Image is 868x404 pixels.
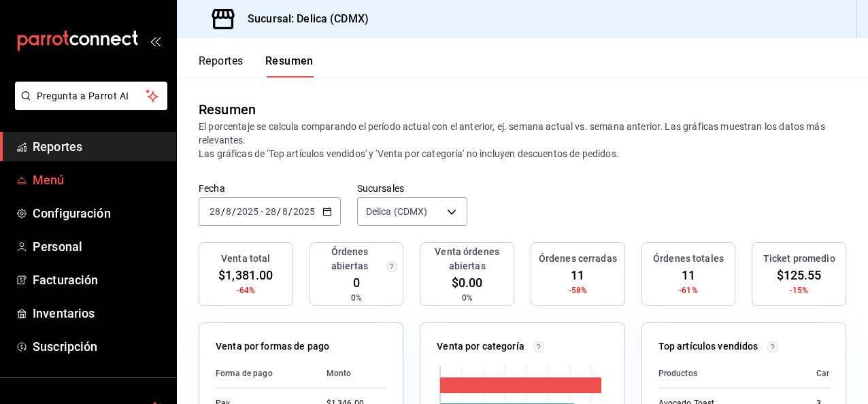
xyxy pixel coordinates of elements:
[790,284,809,297] span: -15%
[216,339,329,354] p: Venta por formas de pago
[805,359,862,388] th: Cantidad
[658,359,805,388] th: Productos
[351,292,362,304] span: 0%
[225,206,232,217] input: --
[426,245,508,273] h3: Venta órdenes abiertas
[777,266,822,284] span: $125.55
[216,359,316,388] th: Forma de pago
[199,184,341,193] label: Fecha
[366,205,428,218] span: Delica (CDMX)
[293,206,316,217] input: ----
[282,206,288,217] input: --
[265,206,277,217] input: --
[237,284,256,297] span: -64%
[261,206,263,217] span: -
[539,252,617,266] h3: Órdenes cerradas
[199,120,846,161] p: El porcentaje se calcula comparando el período actual con el anterior, ej. semana actual vs. sema...
[221,206,225,217] span: /
[357,184,467,193] label: Sucursales
[33,271,165,289] span: Facturación
[265,54,314,78] button: Resumen
[33,137,165,156] span: Reportes
[33,204,165,222] span: Configuración
[236,206,259,217] input: ----
[682,266,695,284] span: 11
[316,245,384,273] h3: Órdenes abiertas
[209,206,221,217] input: --
[221,252,270,266] h3: Venta total
[33,237,165,256] span: Personal
[37,89,146,103] span: Pregunta a Parrot AI
[316,359,387,388] th: Monto
[199,54,244,78] button: Reportes
[658,339,758,354] p: Top artículos vendidos
[33,171,165,189] span: Menú
[353,273,360,292] span: 0
[288,206,293,217] span: /
[462,292,473,304] span: 0%
[10,99,167,113] a: Pregunta a Parrot AI
[199,54,314,78] div: navigation tabs
[679,284,698,297] span: -61%
[763,252,835,266] h3: Ticket promedio
[150,35,161,46] button: open_drawer_menu
[277,206,281,217] span: /
[569,284,588,297] span: -58%
[33,304,165,322] span: Inventarios
[237,11,369,27] h3: Sucursal: Delica (CDMX)
[218,266,273,284] span: $1,381.00
[571,266,584,284] span: 11
[437,339,524,354] p: Venta por categoría
[199,99,256,120] div: Resumen
[452,273,483,292] span: $0.00
[15,82,167,110] button: Pregunta a Parrot AI
[653,252,724,266] h3: Órdenes totales
[33,337,165,356] span: Suscripción
[232,206,236,217] span: /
